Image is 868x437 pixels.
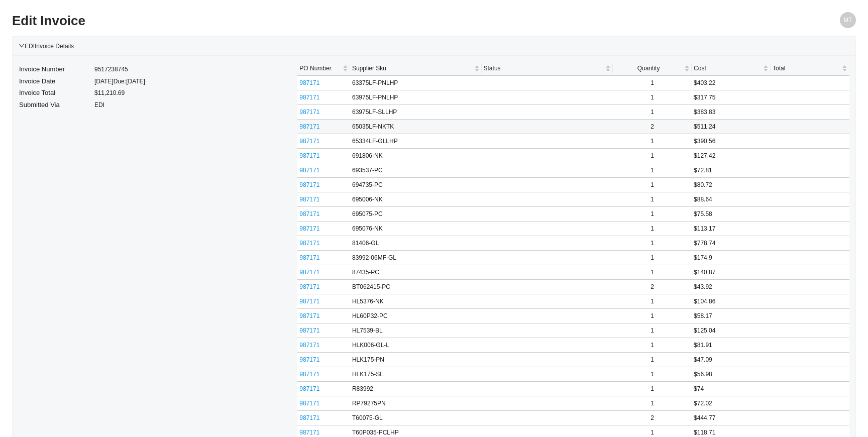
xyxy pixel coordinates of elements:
[350,90,482,105] td: 63975LF-PNLHP
[613,120,692,134] td: 2
[350,411,482,425] td: T60075-GL
[350,192,482,207] td: 695006-NK
[350,178,482,192] td: 694735-PC
[613,105,692,120] td: 1
[352,63,472,73] span: Supplier Sku
[299,283,319,290] a: 987171
[692,309,771,323] td: $58.17
[299,138,319,145] a: 987171
[692,149,771,163] td: $127.42
[19,75,94,87] td: Invoice Date
[692,396,771,411] td: $72.02
[299,240,319,247] a: 987171
[613,163,692,178] td: 1
[350,207,482,222] td: 695075-PC
[299,94,319,101] a: 987171
[350,163,482,178] td: 693537-PC
[299,196,319,203] a: 987171
[299,108,319,116] a: 987171
[94,99,146,111] td: EDI
[692,382,771,396] td: $74
[692,411,771,425] td: $444.77
[613,280,692,294] td: 2
[613,251,692,265] td: 1
[615,63,682,73] span: Quantity
[692,236,771,251] td: $778.74
[692,120,771,134] td: $511.24
[299,152,319,159] a: 987171
[484,63,604,73] span: Status
[299,254,319,261] a: 987171
[350,251,482,265] td: 83992-06MF-GL
[843,12,852,28] span: MT
[94,75,146,87] td: [DATE] [DATE]
[692,105,771,120] td: $383.83
[299,356,319,363] a: 987171
[350,265,482,280] td: 87435-PC
[692,76,771,90] td: $403.22
[613,382,692,396] td: 1
[613,353,692,367] td: 1
[692,178,771,192] td: $80.72
[482,61,613,76] th: Status sortable
[299,269,319,276] a: 987171
[350,149,482,163] td: 691806-NK
[299,312,319,319] a: 987171
[299,371,319,378] a: 987171
[19,41,849,51] div: EDI Invoice Details
[94,87,146,99] td: $11,210.69
[613,411,692,425] td: 2
[19,99,94,111] td: Submitted Via
[350,61,482,76] th: Supplier Sku sortable
[613,61,692,76] th: Quantity sortable
[692,265,771,280] td: $140.87
[692,294,771,309] td: $104.86
[299,181,319,188] a: 987171
[692,353,771,367] td: $47.09
[299,342,319,349] a: 987171
[350,353,482,367] td: HLK175-PN
[114,78,126,85] span: Due:
[299,79,319,86] a: 987171
[350,280,482,294] td: BT062415-PC
[613,207,692,222] td: 1
[350,309,482,323] td: HL60P32-PC
[299,63,341,73] span: PO Number
[350,396,482,411] td: RP79275PN
[350,134,482,149] td: 65334LF-GLLHP
[613,76,692,90] td: 1
[299,167,319,174] a: 987171
[350,367,482,382] td: HLK175-SL
[613,294,692,309] td: 1
[692,90,771,105] td: $317.75
[613,192,692,207] td: 1
[299,225,319,232] a: 987171
[350,382,482,396] td: R83992
[299,210,319,217] a: 987171
[299,298,319,305] a: 987171
[350,236,482,251] td: 81406-GL
[613,265,692,280] td: 1
[613,309,692,323] td: 1
[692,61,771,76] th: Cost sortable
[19,43,25,49] span: down
[613,178,692,192] td: 1
[299,123,319,130] a: 987171
[299,327,319,334] a: 987171
[694,63,761,73] span: Cost
[19,63,94,75] td: Invoice Number
[299,385,319,392] a: 987171
[771,61,849,76] th: Total sortable
[299,400,319,407] a: 987171
[692,251,771,265] td: $174.9
[692,207,771,222] td: $75.58
[350,105,482,120] td: 63975LF-SLLHP
[692,367,771,382] td: $56.98
[19,87,94,99] td: Invoice Total
[350,222,482,236] td: 695076-NK
[613,236,692,251] td: 1
[692,134,771,149] td: $390.56
[692,338,771,353] td: $81.91
[350,76,482,90] td: 63375LF-PNLHP
[692,280,771,294] td: $43.92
